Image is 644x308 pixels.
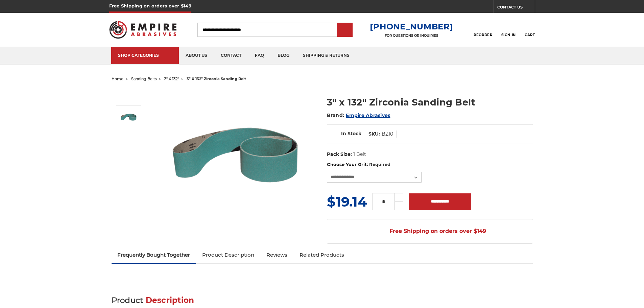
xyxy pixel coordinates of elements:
a: home [112,76,123,81]
span: 3" x 132" zirconia sanding belt [187,76,246,81]
span: Sign In [501,33,516,37]
dd: BZ10 [382,131,393,138]
a: Frequently Bought Together [112,247,196,262]
span: Brand: [327,112,344,118]
dt: Pack Size: [327,151,352,158]
span: Free Shipping on orders over $149 [373,224,486,238]
input: Submit [338,23,352,37]
img: 3" x 132" Zirconia Sanding Belt [120,109,137,126]
a: Empire Abrasives [346,112,390,118]
span: Description [146,295,194,305]
a: [PHONE_NUMBER] [370,22,453,31]
a: Product Description [196,247,260,262]
a: shipping & returns [296,47,356,64]
a: Reviews [260,247,293,262]
a: faq [248,47,271,64]
a: Reorder [474,22,492,37]
span: In Stock [341,131,361,137]
div: SHOP CATEGORIES [118,53,172,58]
a: Cart [525,22,535,37]
p: FOR QUESTIONS OR INQUIRIES [370,33,453,38]
label: Choose Your Grit: [327,161,533,168]
a: 3" x 132" [164,76,179,81]
small: Required [369,162,390,167]
h1: 3" x 132" Zirconia Sanding Belt [327,96,533,109]
img: 3" x 132" Zirconia Sanding Belt [169,89,305,224]
a: about us [179,47,214,64]
span: $19.14 [327,193,367,210]
a: CONTACT US [497,3,535,13]
dd: 1 Belt [353,151,366,158]
a: blog [271,47,296,64]
a: contact [214,47,248,64]
dt: SKU: [368,131,380,138]
span: Product [112,295,143,305]
a: Related Products [293,247,350,262]
span: Cart [525,33,535,37]
a: sanding belts [131,76,157,81]
img: Empire Abrasives [109,17,177,43]
span: Reorder [474,33,492,37]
